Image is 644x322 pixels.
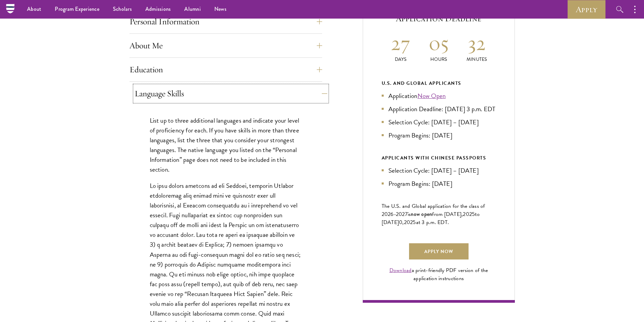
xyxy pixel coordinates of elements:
span: 0 [399,218,402,226]
span: now open [411,210,432,218]
li: Selection Cycle: [DATE] – [DATE] [382,117,496,127]
p: Days [382,56,420,63]
span: from [DATE], [432,210,463,218]
p: List up to three additional languages and indicate your level of proficiency for each. If you hav... [150,116,302,174]
button: Education [129,61,322,78]
h2: 32 [458,30,496,56]
li: Program Begins: [DATE] [382,179,496,189]
span: 5 [413,218,416,226]
h2: 27 [382,30,420,56]
a: Apply Now [409,243,469,259]
span: is [408,210,411,218]
li: Application Deadline: [DATE] 3 p.m. EDT [382,104,496,114]
span: 202 [404,218,413,226]
div: a print-friendly PDF version of the application instructions [382,266,496,282]
button: About Me [129,38,322,54]
span: at 3 p.m. EDT. [416,218,449,226]
p: Hours [420,56,458,63]
div: U.S. and Global Applicants [382,79,496,88]
a: Download [389,266,412,274]
span: 5 [472,210,475,218]
button: Language Skills [135,85,327,102]
span: 6 [390,210,393,218]
a: Now Open [418,91,446,101]
button: Personal Information [129,14,322,30]
span: The U.S. and Global application for the class of 202 [382,202,485,218]
li: Selection Cycle: [DATE] – [DATE] [382,166,496,175]
li: Application [382,91,496,101]
li: Program Begins: [DATE] [382,130,496,140]
p: Minutes [458,56,496,63]
span: -202 [394,210,405,218]
span: 7 [405,210,408,218]
span: , [402,218,404,226]
h2: 05 [420,30,458,56]
span: 202 [463,210,472,218]
span: to [DATE] [382,210,480,226]
div: APPLICANTS WITH CHINESE PASSPORTS [382,154,496,162]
